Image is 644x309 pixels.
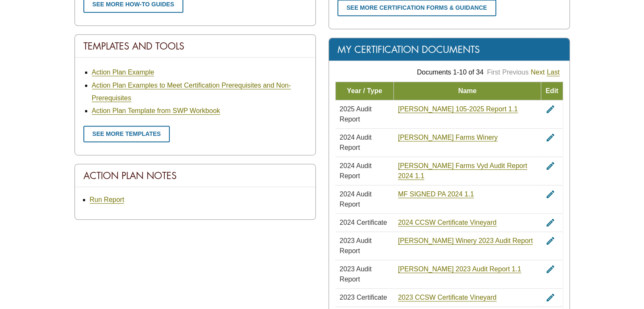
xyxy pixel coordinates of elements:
[545,190,556,198] a: edit
[545,219,556,226] a: edit
[92,69,155,76] a: Action Plan Example
[545,236,556,246] i: edit
[75,164,315,187] div: Action Plan Notes
[398,294,497,301] a: 2023 CCSW Certificate Vineyard
[340,294,387,301] span: 2023 Certificate
[545,265,556,273] a: edit
[75,35,315,58] div: Templates And Tools
[545,294,556,301] a: edit
[545,134,556,141] a: edit
[398,190,474,198] a: MF SIGNED PA 2024 1.1
[340,105,372,123] span: 2025 Audit Report
[545,132,556,143] i: edit
[83,126,170,142] a: See more templates
[545,264,556,274] i: edit
[329,38,569,61] div: My Certification Documents
[545,189,556,199] i: edit
[417,69,484,76] span: Documents 1-10 of 34
[340,237,372,254] span: 2023 Audit Report
[531,69,544,76] a: Next
[545,292,556,303] i: edit
[541,82,563,100] td: Edit
[487,69,500,76] a: First
[398,134,498,141] a: [PERSON_NAME] Farms Winery
[545,237,556,244] a: edit
[398,265,521,273] a: [PERSON_NAME] 2023 Audit Report 1.1
[398,162,527,180] a: [PERSON_NAME] Farms Vyd Audit Report 2024 1.1
[545,161,556,171] i: edit
[545,162,556,169] a: edit
[340,134,372,151] span: 2024 Audit Report
[340,219,387,226] span: 2024 Certificate
[545,218,556,228] i: edit
[340,162,372,179] span: 2024 Audit Report
[547,69,559,76] a: Last
[335,82,394,100] td: Year / Type
[398,105,518,113] a: [PERSON_NAME] 105-2025 Report 1.1
[398,219,497,226] a: 2024 CCSW Certificate Vineyard
[398,237,533,245] a: [PERSON_NAME] Winery 2023 Audit Report
[90,196,124,204] a: Run Report
[92,82,291,102] a: Action Plan Examples to Meet Certification Prerequisites and Non-Prerequisites
[394,82,541,100] td: Name
[545,104,556,114] i: edit
[92,107,220,115] a: Action Plan Template from SWP Workbook
[340,265,372,283] span: 2023 Audit Report
[502,69,528,76] a: Previous
[545,105,556,113] a: edit
[340,190,372,208] span: 2024 Audit Report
